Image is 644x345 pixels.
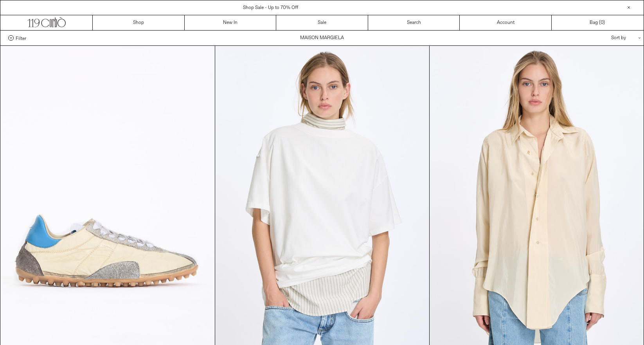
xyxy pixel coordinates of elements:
[16,35,26,41] span: Filter
[552,15,644,30] a: Bag ()
[185,15,277,30] a: New In
[93,15,185,30] a: Shop
[565,31,636,45] div: Sort by
[243,5,298,11] a: Shop Sale - Up to 70% Off
[368,15,460,30] a: Search
[276,15,368,30] a: Sale
[460,15,552,30] a: Account
[601,20,603,26] span: 0
[601,19,605,26] span: )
